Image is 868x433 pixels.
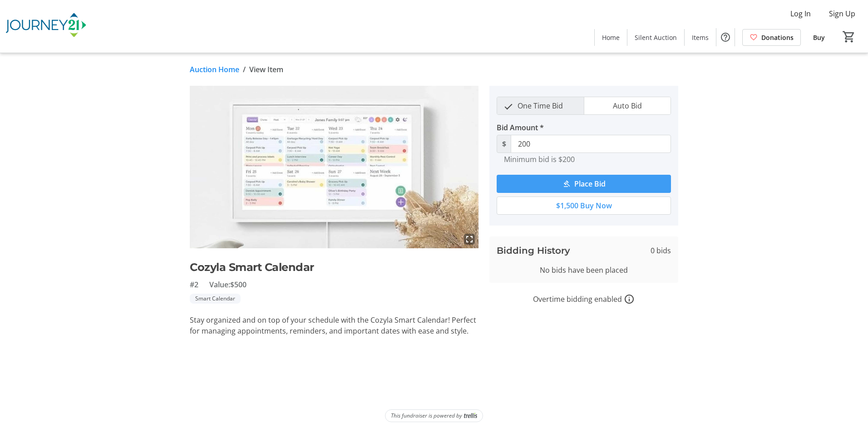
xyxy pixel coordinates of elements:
[190,86,478,248] img: Image
[635,33,677,42] span: Silent Auction
[489,294,678,305] div: Overtime bidding enabled
[497,175,671,193] button: Place Bid
[761,33,794,42] span: Donations
[627,29,684,46] a: Silent Auction
[685,29,716,46] a: Items
[716,28,735,46] button: Help
[804,29,833,46] a: Buy
[497,135,511,153] span: $
[190,279,198,290] span: #2
[464,234,475,245] mat-icon: fullscreen
[742,29,801,46] a: Donations
[497,265,671,276] div: No bids have been placed
[607,97,647,114] span: Auto Bid
[790,8,811,19] span: Log In
[190,294,241,304] tr-label-badge: Smart Calendar
[841,29,857,45] button: Cart
[504,155,575,164] tr-hint: Minimum bid is $200
[813,33,825,42] span: Buy
[556,200,612,211] span: $1,500 Buy Now
[822,6,863,21] button: Sign Up
[249,64,283,75] span: View Item
[391,412,462,420] span: This fundraiser is powered by
[243,64,246,75] span: /
[497,244,570,257] h3: Bidding History
[595,29,627,46] a: Home
[829,8,855,19] span: Sign Up
[497,122,544,133] label: Bid Amount *
[209,279,247,290] span: Value: $500
[497,197,671,215] button: $1,500 Buy Now
[190,259,478,276] h2: Cozyla Smart Calendar
[5,4,86,49] img: Journey21's Logo
[692,33,709,42] span: Items
[464,413,477,419] img: Trellis Logo
[624,294,635,305] a: How overtime bidding works for silent auctions
[783,6,818,21] button: Log In
[190,315,478,336] p: Stay organized and on top of your schedule with the Cozyla Smart Calendar! Perfect for managing a...
[651,245,671,256] span: 0 bids
[190,64,239,75] a: Auction Home
[574,178,606,189] span: Place Bid
[512,97,568,114] span: One Time Bid
[602,33,620,42] span: Home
